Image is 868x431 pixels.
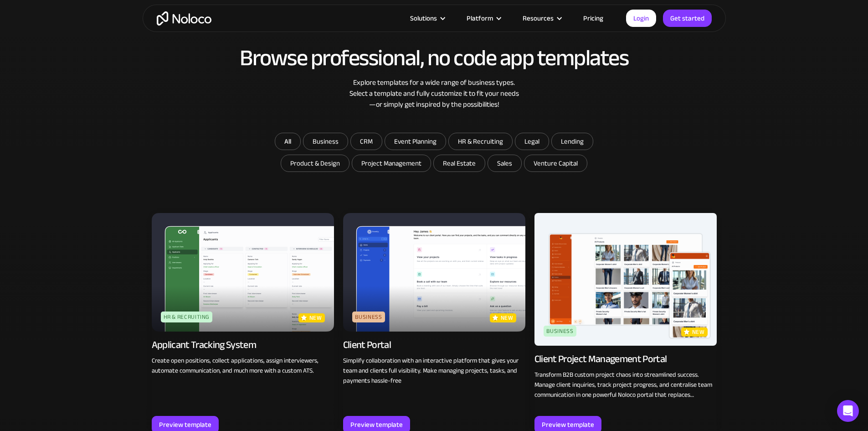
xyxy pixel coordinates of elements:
[152,46,717,70] h2: Browse professional, no code app templates
[152,356,334,376] p: Create open positions, collect applications, assign interviewers, automate communication, and muc...
[467,12,493,24] div: Platform
[275,133,301,150] a: All
[523,12,554,24] div: Resources
[572,12,615,24] a: Pricing
[350,419,403,431] div: Preview template
[159,419,211,431] div: Preview template
[663,10,712,27] a: Get started
[511,12,572,24] div: Resources
[542,419,594,431] div: Preview template
[692,327,705,337] p: new
[534,353,667,365] div: Client Project Management Portal
[152,77,717,110] div: Explore templates for a wide range of business types. Select a template and fully customize it to...
[837,400,859,422] div: Open Intercom Messenger
[544,326,576,337] div: Business
[343,338,391,351] div: Client Portal
[157,11,211,26] a: home
[309,313,322,322] p: new
[626,10,656,27] a: Login
[410,12,437,24] div: Solutions
[534,370,717,400] p: Transform B2B custom project chaos into streamlined success. Manage client inquiries, track proje...
[343,356,525,386] p: Simplify collaboration with an interactive platform that gives your team and clients full visibil...
[252,133,616,174] form: Email Form
[352,312,385,322] div: Business
[501,313,514,322] p: new
[399,12,455,24] div: Solutions
[161,312,213,322] div: HR & Recruiting
[455,12,511,24] div: Platform
[152,338,257,351] div: Applicant Tracking System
